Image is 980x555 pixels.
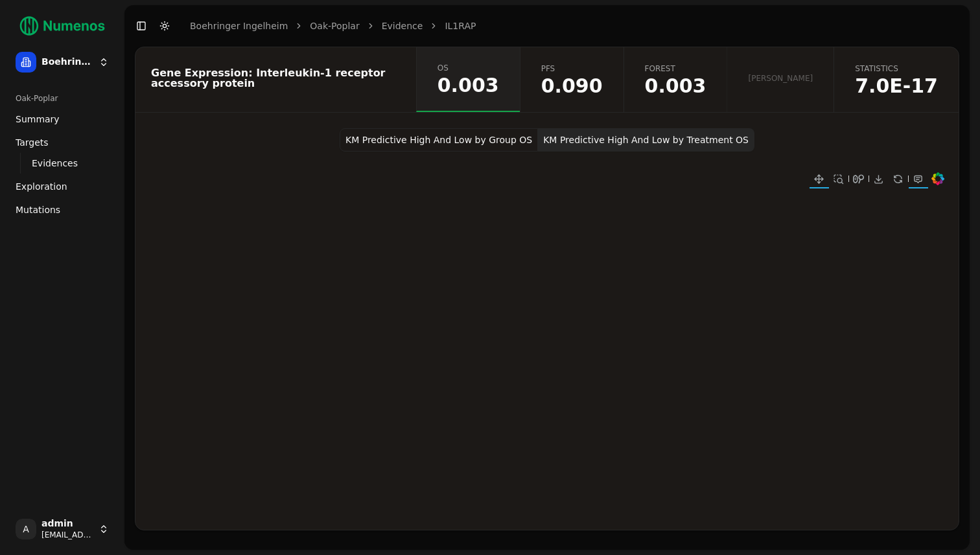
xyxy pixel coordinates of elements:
span: Evidences [32,157,78,170]
a: Boehringer Ingelheim [190,19,288,32]
button: Toggle Sidebar [132,17,150,35]
a: statistics7.0E-17 [834,47,959,112]
span: 0.003 [645,76,706,96]
nav: breadcrumb [190,19,476,32]
a: Oak-Poplar [310,19,359,32]
span: 0.090 [541,76,603,96]
span: os [437,63,499,73]
span: A [16,519,36,539]
span: [EMAIL_ADDRESS] [41,530,93,540]
a: Summary [10,109,114,130]
div: Gene Expression: Interleukin-1 receptor accessory protein [151,68,397,89]
span: statistics [855,63,938,74]
button: Boehringer Ingelheim [10,47,114,78]
a: pfs0.090 [520,47,624,112]
button: Toggle Dark Mode [156,17,174,35]
a: os0.003 [416,47,520,112]
span: pfs [541,63,603,74]
span: Mutations [16,203,60,216]
span: Summary [16,113,60,126]
button: KM Predictive High And Low by Treatment OS [538,128,754,152]
button: KM Predictive High And Low by Group OS [340,128,538,152]
span: admin [41,518,93,530]
a: Mutations [10,199,114,220]
span: forest [645,63,706,74]
button: Aadmin[EMAIL_ADDRESS] [10,514,114,545]
span: Targets [16,136,49,149]
img: Numenos [10,10,114,41]
a: Evidence [382,19,423,32]
a: Targets [10,132,114,153]
a: Exploration [10,176,114,197]
span: 0.003 [437,76,499,95]
span: Exploration [16,180,67,193]
a: forest0.003 [624,47,727,112]
a: Evidences [27,154,99,172]
span: 7.0E-17 [855,76,938,96]
a: IL1RAP [445,19,476,32]
div: Oak-Poplar [10,88,114,109]
span: Boehringer Ingelheim [41,56,93,68]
